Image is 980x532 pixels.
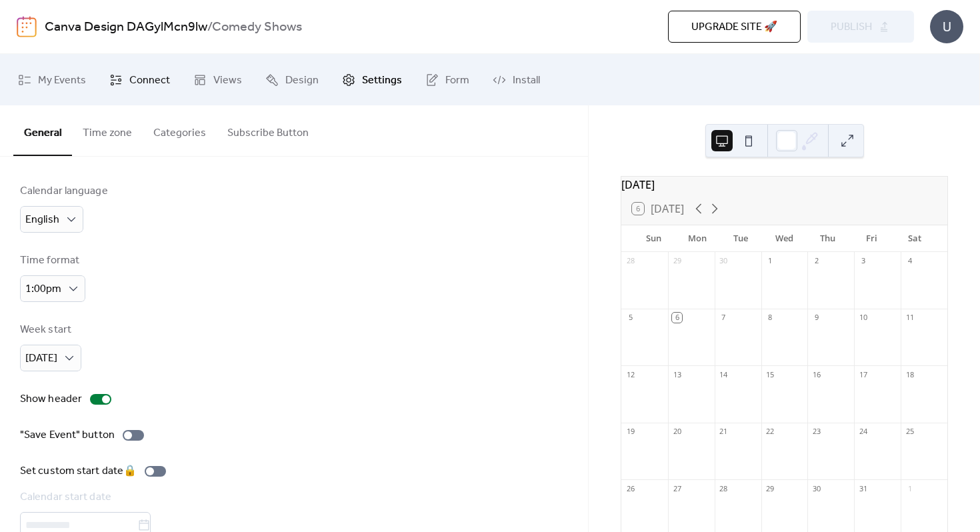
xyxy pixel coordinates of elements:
a: Views [183,59,252,100]
div: 6 [672,313,682,323]
div: "Save Event" button [20,427,115,443]
a: Canva Design DAGylMcn9lw [45,15,207,40]
div: Wed [763,225,806,252]
button: Time zone [72,105,143,155]
a: Design [255,59,329,100]
div: Tue [719,225,763,252]
div: 2 [811,256,821,266]
button: General [13,105,72,156]
div: 8 [765,313,775,323]
div: 30 [811,483,821,493]
div: 31 [858,483,868,493]
b: Comedy Shows [212,15,302,40]
span: Upgrade site 🚀 [691,19,777,35]
div: 27 [672,483,682,493]
div: Calendar language [20,183,108,199]
div: Thu [806,225,849,252]
div: 23 [811,427,821,437]
span: Connect [129,70,170,91]
div: 7 [719,313,729,323]
div: 1 [905,483,915,493]
span: Views [213,70,242,91]
span: Settings [362,70,402,91]
div: Time format [20,253,83,269]
div: 25 [905,427,915,437]
div: 12 [625,369,635,379]
div: 22 [765,427,775,437]
div: Fri [849,225,893,252]
b: / [207,15,212,40]
div: 14 [719,369,729,379]
img: logo [17,16,37,37]
div: 4 [905,256,915,266]
a: Connect [99,59,180,100]
div: 21 [719,427,729,437]
div: 9 [811,313,821,323]
div: 28 [625,256,635,266]
a: My Events [8,59,96,100]
div: 10 [858,313,868,323]
a: Settings [332,59,412,100]
div: 20 [672,427,682,437]
a: Form [415,59,479,100]
div: 26 [625,483,635,493]
span: My Events [38,70,86,91]
div: Sun [632,225,675,252]
div: 1 [765,256,775,266]
div: Week start [20,322,79,338]
span: Form [445,70,469,91]
div: 28 [719,483,729,493]
div: 5 [625,313,635,323]
div: 24 [858,427,868,437]
div: 17 [858,369,868,379]
div: 29 [765,483,775,493]
div: [DATE] [621,177,947,193]
div: 30 [719,256,729,266]
div: 11 [905,313,915,323]
div: U [930,10,963,43]
span: Install [513,70,540,91]
div: 16 [811,369,821,379]
div: Sat [893,225,937,252]
button: Subscribe Button [217,105,319,155]
div: Mon [675,225,719,252]
div: 15 [765,369,775,379]
div: 19 [625,427,635,437]
div: 29 [672,256,682,266]
span: [DATE] [25,348,57,369]
a: Install [483,59,550,100]
span: Design [285,70,319,91]
div: 13 [672,369,682,379]
button: Categories [143,105,217,155]
div: Show header [20,391,82,407]
span: 1:00pm [25,279,61,299]
div: 18 [905,369,915,379]
button: Upgrade site 🚀 [668,11,801,43]
div: 3 [858,256,868,266]
span: English [25,209,59,230]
